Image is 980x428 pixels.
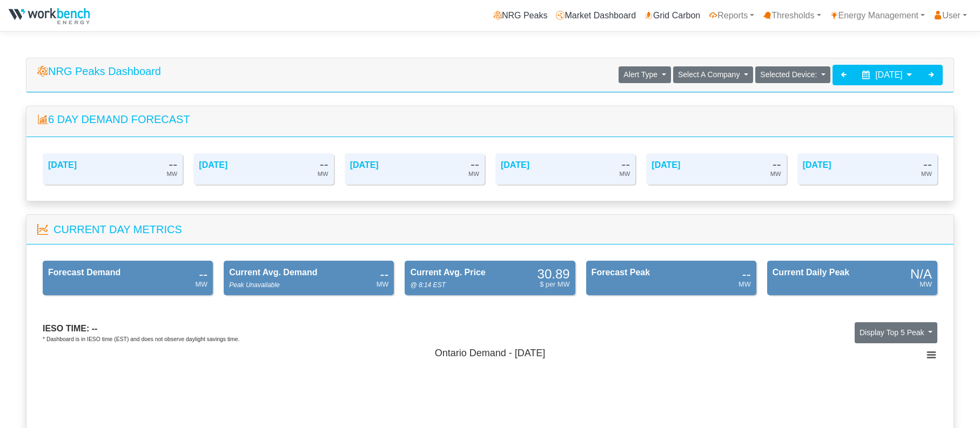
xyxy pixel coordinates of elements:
[320,159,328,169] div: --
[48,160,77,169] a: [DATE]
[43,324,89,333] span: IESO time:
[410,266,485,279] div: Current Avg. Price
[501,160,529,169] a: [DATE]
[621,159,630,169] div: --
[9,8,90,24] img: NRGPeaks.png
[229,280,279,290] div: Peak Unavailable
[199,269,207,279] div: --
[195,279,207,289] div: MW
[435,348,546,358] tspan: Ontario Demand - [DATE]
[704,5,759,26] a: Reports
[489,5,552,26] a: NRG Peaks
[350,160,379,169] a: [DATE]
[773,266,849,279] div: Current Daily Peak
[619,66,670,83] button: Alert Type
[37,113,943,126] h5: 6 Day Demand Forecast
[652,160,680,169] a: [DATE]
[770,169,781,179] div: MW
[468,169,479,179] div: MW
[640,5,704,26] a: Grid Carbon
[92,324,98,333] span: --
[377,279,389,289] div: MW
[875,70,902,79] span: [DATE]
[673,66,753,83] button: Select A Company
[43,335,239,344] div: * Dashboard is in IESO time (EST) and does not observe daylight savings time.
[318,169,328,179] div: MW
[825,5,930,26] a: Energy Management
[169,159,177,169] div: --
[380,269,388,279] div: --
[739,279,751,289] div: MW
[921,169,932,179] div: MW
[540,279,569,289] div: $ per MW
[742,269,751,279] div: --
[773,159,781,169] div: --
[855,322,937,344] button: Display Top 5 Peak
[623,70,657,79] span: Alert Type
[471,159,479,169] div: --
[910,269,932,279] div: N/A
[199,160,227,169] a: [DATE]
[538,269,570,279] div: 30.89
[860,328,924,337] span: Display Top 5 Peak
[759,5,825,26] a: Thresholds
[48,266,120,279] div: Forecast Demand
[929,5,971,26] a: User
[619,169,630,179] div: MW
[803,160,831,169] a: [DATE]
[923,159,932,169] div: --
[760,70,817,79] span: Selected Device:
[755,66,830,83] button: Selected Device:
[166,169,177,179] div: MW
[229,266,317,279] div: Current Avg. Demand
[919,279,932,289] div: MW
[53,221,182,237] div: Current Day Metrics
[678,70,740,79] span: Select A Company
[552,5,640,26] a: Market Dashboard
[410,280,446,290] div: @ 8:14 EST
[592,266,650,279] div: Forecast Peak
[37,65,161,78] h5: NRG Peaks Dashboard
